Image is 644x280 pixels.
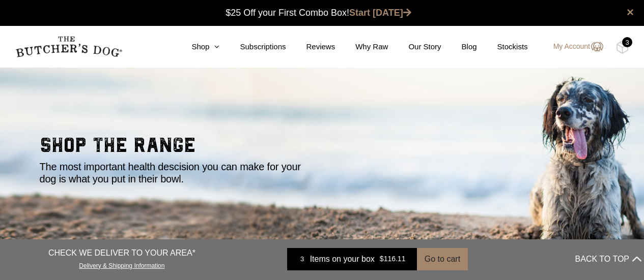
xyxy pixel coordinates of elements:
a: Our Story [388,41,441,53]
a: Stockists [477,41,528,53]
h2: shop the range [40,135,605,161]
a: Shop [171,41,219,53]
span: $ [380,255,384,263]
button: Go to cart [417,248,468,270]
button: BACK TO TOP [575,247,641,271]
div: 3 [295,254,310,264]
a: Blog [441,41,477,53]
p: CHECK WE DELIVER TO YOUR AREA* [48,247,195,259]
a: Delivery & Shipping Information [79,260,164,269]
a: 3 Items on your box $116.11 [287,248,417,270]
a: close [627,6,634,18]
a: Subscriptions [219,41,286,53]
span: Items on your box [310,253,375,265]
div: 3 [622,37,632,47]
img: TBD_Cart-Full.png [616,41,629,54]
a: Start [DATE] [349,8,411,18]
a: Why Raw [335,41,388,53]
a: My Account [543,41,603,53]
a: Reviews [286,41,335,53]
p: The most important health descision you can make for your dog is what you put in their bowl. [40,161,310,185]
bdi: 116.11 [380,255,406,263]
